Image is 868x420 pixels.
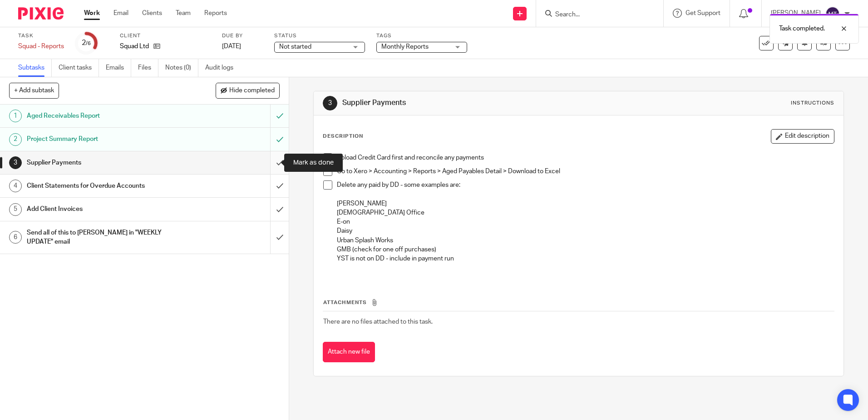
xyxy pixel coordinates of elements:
a: Team [176,9,191,18]
h1: Supplier Payments [342,98,598,108]
span: There are no files attached to this task. [323,319,433,325]
p: [DEMOGRAPHIC_DATA] Office [337,208,833,217]
p: YST is not on DD - include in payment run [337,254,833,263]
h1: Project Summary Report [27,132,183,146]
label: Due by [222,32,263,40]
span: [DATE] [222,43,241,50]
a: Audit logs [205,59,240,77]
p: Delete any paid by DD - some examples are: [337,180,833,190]
div: 6 [9,231,22,244]
a: Clients [142,9,162,18]
p: Upload Credit Card first and reconcile any payments [337,153,833,162]
p: Squad Ltd [120,42,149,51]
div: 1 [9,110,22,122]
a: Reports [204,9,227,18]
small: /6 [86,41,91,46]
span: Not started [279,44,311,50]
p: E-on [337,217,833,226]
label: Status [274,32,365,40]
a: Files [138,59,158,77]
button: + Add subtask [9,83,59,98]
span: Attachments [323,300,367,305]
label: Tags [376,32,467,40]
label: Client [120,32,211,40]
a: Work [84,9,100,18]
a: Emails [106,59,131,77]
h1: Add Client Invoices [27,202,183,216]
a: Subtasks [18,59,52,77]
div: 4 [9,180,22,192]
p: Urban Splash Works [337,236,833,245]
p: Description [323,133,363,140]
button: Edit description [771,129,834,144]
div: 3 [323,96,337,110]
label: Task [18,32,64,40]
h1: Send all of this to [PERSON_NAME] in "WEEKLY UPDATE" email [27,226,183,249]
div: Instructions [791,100,834,107]
h1: Supplier Payments [27,156,183,170]
div: 5 [9,203,22,216]
p: GMB (check for one off purchases) [337,245,833,254]
div: 2 [82,38,91,48]
p: Daisy [337,226,833,235]
a: Notes (0) [165,59,198,77]
p: [PERSON_NAME] [337,199,833,208]
img: Pixie [18,7,64,20]
p: Task completed. [779,24,825,33]
span: Hide completed [229,87,275,95]
div: 2 [9,133,22,146]
span: Monthly Reports [381,44,429,50]
div: Squad - Reports [18,42,64,51]
h1: Client Statements for Overdue Accounts [27,179,183,193]
button: Hide completed [216,83,280,98]
img: svg%3E [825,6,840,21]
h1: Aged Receivables Report [27,109,183,123]
a: Client tasks [59,59,99,77]
div: 3 [9,156,22,169]
button: Attach new file [323,342,375,362]
a: Email [113,9,128,18]
p: Go to Xero > Accounting > Reports > Aged Payables Detail > Download to Excel [337,167,833,176]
